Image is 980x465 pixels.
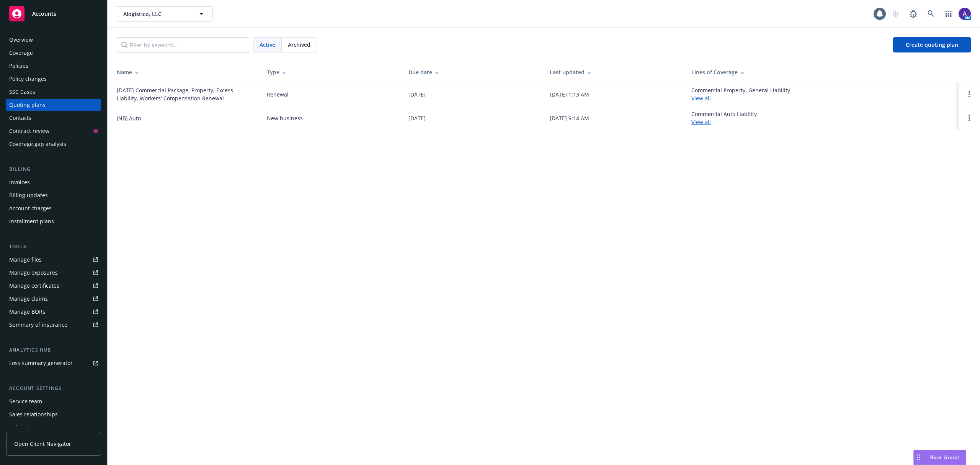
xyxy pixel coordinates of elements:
a: Account charges [6,202,101,214]
div: Related accounts [9,421,53,434]
a: Search [923,6,939,21]
div: [DATE] [408,114,426,122]
div: Commercial Auto Liability [691,110,757,126]
a: Loss summary generator [6,357,101,369]
a: Coverage [6,47,101,59]
div: Account charges [9,202,52,214]
div: Service team [9,395,42,408]
a: Accounts [6,3,101,25]
a: Coverage gap analysis [6,138,101,150]
div: Manage exposures [9,267,58,279]
div: Policies [9,60,28,72]
span: Open Client Navigator [14,440,71,448]
div: Contract review [9,125,49,137]
div: Overview [9,34,33,46]
a: Switch app [941,6,956,21]
div: Commercial Property, General Liability [691,86,790,102]
a: Manage certificates [6,280,101,292]
div: [DATE] 9:14 AM [550,114,589,122]
div: Quoting plans [9,99,46,111]
div: Installment plans [9,215,54,228]
div: Contacts [9,112,31,124]
a: Open options [965,113,974,123]
a: Summary of insurance [6,319,101,331]
div: [DATE] [408,90,426,98]
a: Manage exposures [6,267,101,279]
div: Renewal [267,90,289,98]
a: Policies [6,60,101,72]
span: Accounts [32,11,56,17]
a: SSC Cases [6,86,101,98]
div: Manage files [9,254,42,266]
button: Nova Assist [913,450,966,465]
a: Open options [965,90,974,99]
div: Summary of insurance [9,319,67,331]
a: Create quoting plan [893,37,971,52]
div: Last updated [550,68,679,76]
a: Manage BORs [6,306,101,318]
a: Manage files [6,254,101,266]
a: Invoices [6,176,101,188]
div: SSC Cases [9,86,35,98]
a: [DATE] Commercial Package, Property, Excess Liability, Workers' Compensation Renewal [117,86,255,102]
a: (NB) Auto [117,114,141,122]
span: Alogistico, LLC [123,10,189,18]
div: Coverage gap analysis [9,138,66,150]
div: [DATE] 1:13 AM [550,90,589,98]
a: Contacts [6,112,101,124]
div: Coverage [9,47,33,59]
div: Manage claims [9,293,48,305]
a: Report a Bug [906,6,921,21]
a: Policy changes [6,73,101,85]
span: Nova Assist [929,454,960,460]
div: Name [117,68,255,76]
a: Contract review [6,125,101,137]
a: Quoting plans [6,99,101,111]
input: Filter by keyword... [117,37,249,52]
a: Manage claims [6,293,101,305]
span: Active [260,41,275,49]
span: Create quoting plan [906,41,958,48]
span: Archived [288,41,310,49]
div: Analytics hub [6,346,101,354]
a: Service team [6,395,101,408]
a: Billing updates [6,189,101,201]
a: Related accounts [6,421,101,434]
div: Policy changes [9,73,47,85]
a: View all [691,118,711,126]
div: Due date [408,68,538,76]
div: Loss summary generator [9,357,73,369]
div: New business [267,114,303,122]
a: Start snowing [888,6,903,21]
div: Lines of Coverage [691,68,952,76]
div: Account settings [6,385,101,392]
a: Overview [6,34,101,46]
div: Manage BORs [9,306,45,318]
div: Tools [6,243,101,251]
a: Installment plans [6,215,101,228]
div: Billing [6,165,101,173]
div: Manage certificates [9,280,59,292]
a: View all [691,95,711,102]
div: Type [267,68,396,76]
button: Alogistico, LLC [117,6,212,21]
div: Billing updates [9,189,48,201]
div: Sales relationships [9,408,58,421]
a: Sales relationships [6,408,101,421]
div: Invoices [9,176,30,188]
img: photo [959,8,971,20]
div: Drag to move [914,450,923,465]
